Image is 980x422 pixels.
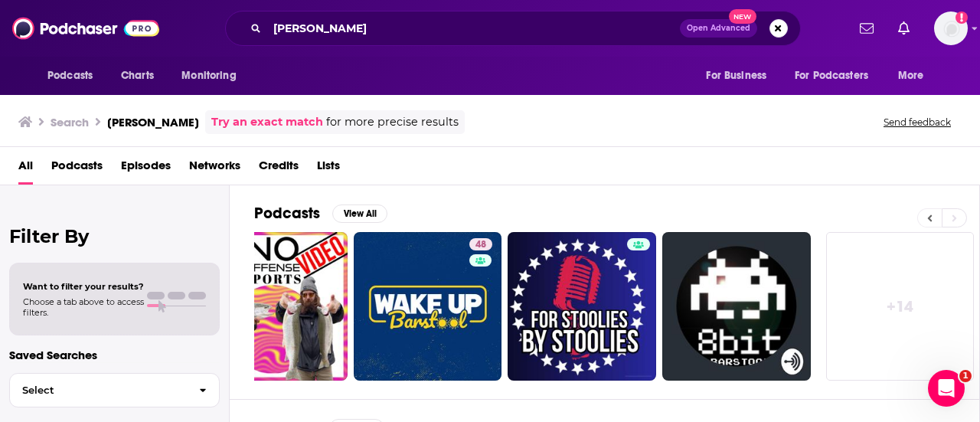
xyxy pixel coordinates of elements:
span: 48 [475,237,486,253]
a: All [18,153,33,185]
div: Search podcasts, credits, & more... [225,11,801,46]
button: open menu [37,61,113,90]
p: Saved Searches [9,348,220,362]
button: Select [9,373,220,407]
h3: Search [51,115,89,129]
img: User Profile [934,11,968,45]
iframe: Intercom live chat [928,370,965,407]
h2: Podcasts [254,204,320,223]
button: Show profile menu [934,11,968,45]
h3: [PERSON_NAME] [107,115,199,129]
a: Podcasts [51,153,103,185]
span: New [729,9,756,24]
span: Monitoring [181,65,236,87]
a: Lists [317,153,340,185]
span: For Podcasters [795,65,868,87]
span: Open Advanced [687,25,750,32]
button: open menu [887,61,943,90]
span: Charts [121,65,154,87]
span: More [898,65,924,87]
a: PodcastsView All [254,204,387,223]
span: For Business [706,65,766,87]
a: Try an exact match [211,113,323,131]
img: Podchaser - Follow, Share and Rate Podcasts [12,14,159,43]
button: Send feedback [879,116,955,129]
button: View All [332,204,387,223]
span: Logged in as LBraverman [934,11,968,45]
span: Choose a tab above to access filters. [23,296,144,318]
button: Open AdvancedNew [680,19,757,38]
svg: Add a profile image [955,11,968,24]
button: open menu [785,61,890,90]
a: 48 [469,238,492,250]
a: Credits [259,153,299,185]
span: Select [10,385,187,395]
a: 48 [354,232,502,381]
span: for more precise results [326,113,459,131]
a: Episodes [121,153,171,185]
a: Show notifications dropdown [892,15,916,41]
h2: Filter By [9,225,220,247]
a: Networks [189,153,240,185]
button: open menu [171,61,256,90]
span: 1 [959,370,972,382]
a: +14 [826,232,975,381]
a: Charts [111,61,163,90]
span: Podcasts [47,65,93,87]
span: Want to filter your results? [23,281,144,292]
input: Search podcasts, credits, & more... [267,16,680,41]
a: Show notifications dropdown [854,15,880,41]
button: open menu [695,61,786,90]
